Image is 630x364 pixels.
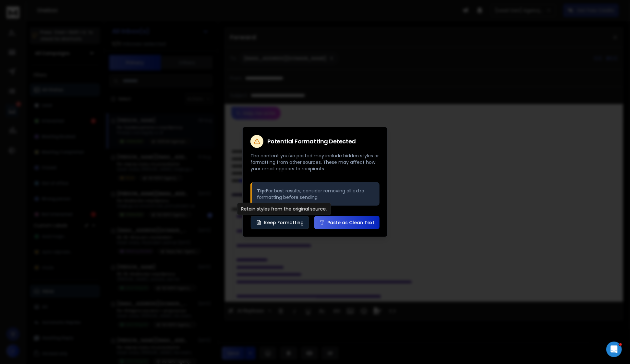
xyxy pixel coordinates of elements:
div: Retain styles from the original source. [237,203,331,215]
button: Keep Formatting [251,216,309,229]
p: For best results, consider removing all extra formatting before sending. [257,188,374,200]
iframe: Intercom live chat [606,342,622,357]
button: Paste as Clean Text [314,216,380,229]
p: The content you've pasted may include hidden styles or formatting from other sources. These may a... [250,152,380,172]
strong: Tip: [257,188,266,194]
h2: Potential Formatting Detected [267,139,356,144]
